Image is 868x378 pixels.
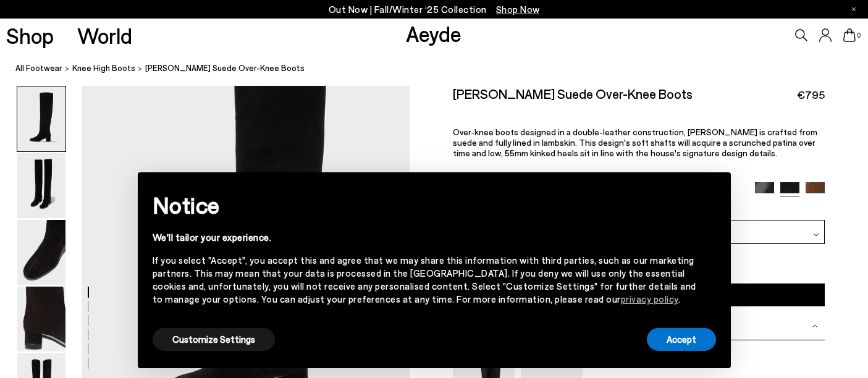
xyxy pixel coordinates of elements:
[17,220,65,285] img: Willa Suede Over-Knee Boots - Image 3
[406,20,461,46] a: Aeyde
[145,62,305,75] span: [PERSON_NAME] Suede Over-Knee Boots
[153,189,696,221] h2: Notice
[153,231,696,244] div: We'll tailor your experience.
[72,62,135,75] a: knee high boots
[647,328,716,351] button: Accept
[696,176,726,206] button: Close this notice
[707,182,715,199] span: ×
[621,293,678,304] a: privacy policy
[15,52,868,86] nav: breadcrumb
[843,28,856,42] a: 0
[812,323,818,329] img: svg%3E
[17,86,65,151] img: Willa Suede Over-Knee Boots - Image 1
[329,2,540,17] p: Out Now | Fall/Winter ‘25 Collection
[153,328,275,351] button: Customize Settings
[72,63,135,73] span: knee high boots
[17,287,65,351] img: Willa Suede Over-Knee Boots - Image 4
[6,25,54,46] a: Shop
[453,127,817,158] span: Over-knee boots designed in a double-leather construction, [PERSON_NAME] is crafted from suede an...
[15,62,62,75] a: All Footwear
[453,86,693,101] h2: [PERSON_NAME] Suede Over-Knee Boots
[496,4,540,15] span: Navigate to /collections/new-in
[856,32,862,39] span: 0
[813,232,819,238] img: svg%3E
[17,153,65,218] img: Willa Suede Over-Knee Boots - Image 2
[797,87,825,103] span: €795
[153,254,696,306] div: If you select "Accept", you accept this and agree that we may share this information with third p...
[77,25,132,46] a: World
